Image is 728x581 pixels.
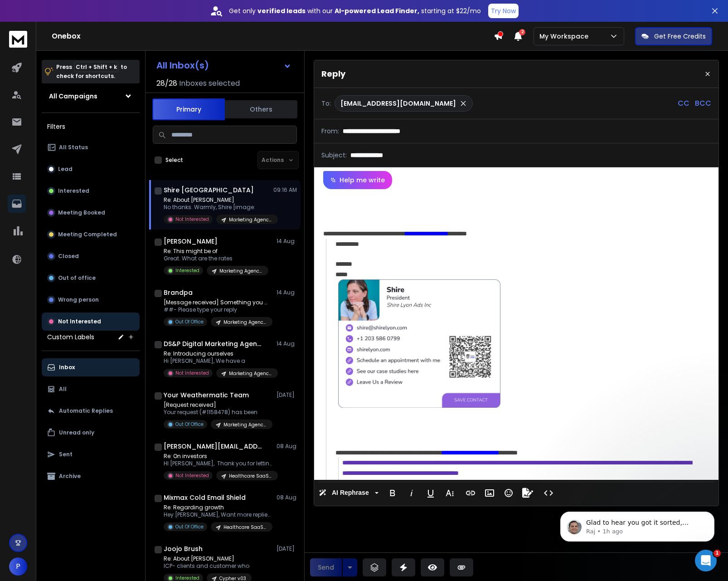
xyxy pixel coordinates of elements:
[164,562,252,570] p: ICP- clients and customer who
[635,27,712,45] button: Get Free Credits
[59,386,67,393] p: All
[42,160,140,178] button: Lead
[164,453,272,460] p: Re: On investors
[149,56,299,74] button: All Inbox(s)
[164,391,249,400] h1: Your Weathermatic Team
[223,319,267,326] p: Marketing Agencies // D7 Rich Cities (Free campaign)
[330,489,371,497] span: AI Rephrase
[59,429,94,436] p: Unread only
[42,138,140,156] button: All Status
[340,99,456,108] p: [EMAIL_ADDRESS][DOMAIN_NAME]
[58,209,105,216] p: Meeting Booked
[695,98,711,109] p: BCC
[462,484,479,502] button: Insert Link (Ctrl+K)
[422,484,439,502] button: Underline (Ctrl+U)
[540,484,557,502] button: Code View
[164,248,268,255] p: Re: This might be of
[277,545,297,552] p: [DATE]
[156,61,209,70] h1: All Inbox(s)
[229,216,272,223] p: Marketing Agencies // D7 Rich Cities v03 (Free Sample)
[225,99,297,119] button: Others
[323,171,392,189] button: Help me write
[42,291,140,309] button: Wrong person
[277,494,297,501] p: 08 Aug
[547,493,728,557] iframe: Intercom notifications message
[164,442,263,451] h1: [PERSON_NAME][EMAIL_ADDRESS][PERSON_NAME][DOMAIN_NAME]
[441,484,458,502] button: More Text
[384,484,401,502] button: Bold (Ctrl+B)
[56,63,127,81] p: Press to check for shortcuts.
[175,318,204,325] p: Out Of Office
[9,557,27,576] button: P
[321,151,347,160] p: Subject:
[9,31,27,48] img: logo
[164,339,263,348] h1: DS&P Digital Marketing Agency
[152,98,225,120] button: Primary
[519,484,536,502] button: Signature
[42,87,140,105] button: All Campaigns
[654,32,706,41] p: Get Free Credits
[164,255,268,262] p: Great. What are the rates
[164,460,272,467] p: HI [PERSON_NAME], Thank you for letting
[164,504,272,511] p: Re: Regarding growth
[58,253,79,260] p: Closed
[403,484,420,502] button: Italic (Ctrl+I)
[58,231,117,238] p: Meeting Completed
[277,443,297,450] p: 08 Aug
[223,524,267,531] p: Healthcare SaaS v01
[156,78,177,89] span: 28 / 28
[175,523,204,530] p: Out Of Office
[175,421,204,428] p: Out Of Office
[164,511,272,518] p: Hey [PERSON_NAME], Want more replies to
[59,473,81,480] p: Archive
[58,274,96,282] p: Out of office
[164,357,272,365] p: Hi [PERSON_NAME], We have a
[488,4,519,18] button: Try Now
[277,340,297,347] p: 14 Aug
[42,312,140,331] button: Not Interested
[164,493,246,502] h1: Mixmax Cold Email Shield
[42,467,140,485] button: Archive
[164,409,272,416] p: Your request (#1158478) has been
[321,68,345,80] p: Reply
[277,391,297,399] p: [DATE]
[678,98,689,109] p: CC
[164,299,272,306] p: [Message received] Something you might
[539,32,592,41] p: My Workspace
[179,78,240,89] h3: Inboxes selected
[74,62,118,72] span: Ctrl + Shift + k
[42,445,140,464] button: Sent
[164,237,218,246] h1: [PERSON_NAME]
[229,473,272,479] p: Healthcare SaaS v01
[321,99,331,108] p: To:
[59,451,73,458] p: Sent
[277,238,297,245] p: 14 Aug
[481,484,498,502] button: Insert Image (Ctrl+P)
[42,380,140,398] button: All
[175,267,199,274] p: Interested
[519,29,525,35] span: 2
[164,544,203,553] h1: Joojo Brush
[58,166,73,173] p: Lead
[164,204,272,211] p: No thanks. Warmly, Shire [image:
[321,127,339,136] p: From:
[175,216,209,223] p: Not Interested
[42,402,140,420] button: Automatic Replies
[223,421,267,428] p: Marketing Agencies // D7 Rich top 10 v01
[229,6,481,15] p: Get only with our starting at $22/mo
[491,6,516,15] p: Try Now
[164,288,193,297] h1: Brandpa
[59,407,113,415] p: Automatic Replies
[175,370,209,376] p: Not Interested
[58,187,89,195] p: Interested
[42,269,140,287] button: Out of office
[500,484,517,502] button: Emoticons
[219,268,263,274] p: Marketing Agencies // D7 Rich Cities (Free campaign)
[42,120,140,133] h3: Filters
[277,289,297,296] p: 14 Aug
[713,550,721,557] span: 1
[257,6,306,15] strong: verified leads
